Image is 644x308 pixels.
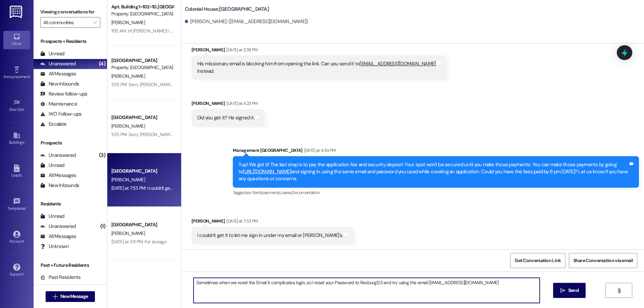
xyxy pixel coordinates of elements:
div: (4) [97,59,107,69]
div: Property: [GEOGRAPHIC_DATA] [111,64,173,71]
a: Support [3,261,30,280]
div: (3) [97,150,107,161]
div: Review follow-ups [40,90,87,98]
div: Unread [40,162,64,169]
span: [PERSON_NAME] [111,73,145,79]
div: [GEOGRAPHIC_DATA] [111,221,173,228]
div: [GEOGRAPHIC_DATA] [111,114,173,121]
div: [PERSON_NAME] [192,100,265,109]
a: Account [3,229,30,247]
div: [PERSON_NAME] [192,46,447,56]
div: [GEOGRAPHIC_DATA] [111,57,173,64]
textarea: Sometimes when we reset the Email it complicates login, so I reset your Password to Rexburg123 an... [194,278,540,303]
i:  [93,20,97,25]
a: Inbox [3,31,30,49]
span: Documentation [292,190,320,195]
label: Viewing conversations for [40,7,100,17]
span: [PERSON_NAME] [111,123,145,129]
div: 1:05 PM: Sorry [PERSON_NAME], we have to respond to every message you send, even if it is just yo... [111,131,322,137]
div: [DATE] at 4:34 PM [303,147,336,154]
div: [DATE] at 7:53 PM [225,218,258,225]
div: 1:05 PM: Sorry [PERSON_NAME], we have to respond to every message you send, even if it is just yo... [111,81,322,87]
div: Tagged as: [233,188,639,197]
div: [DATE] at 2:38 PM [225,46,258,53]
span: • [26,205,27,210]
div: Residents [34,200,107,207]
span: Rent/payments , [252,190,281,195]
div: All Messages [40,233,76,240]
div: His missionary email is blocking him from opening the link. Can you send it to Instead. [197,60,436,75]
span: • [24,106,25,111]
div: Maintenance [40,101,77,108]
a: Buildings [3,130,30,148]
a: [EMAIL_ADDRESS][DOMAIN_NAME] [360,60,436,67]
button: Get Conversation Link [510,253,565,268]
div: Prospects [34,139,107,146]
div: Unanswered [40,60,76,67]
div: Did you get it? He signed it. [197,114,254,121]
div: Unread [40,50,64,57]
div: All Messages [40,172,76,179]
div: [DATE] at 4:23 PM [225,100,258,107]
div: Prospects + Residents [34,38,107,45]
button: Share Conversation via email [569,253,637,268]
div: New Inbounds [40,80,79,87]
div: [DATE] at 3:11 PM: For storage [111,239,166,245]
span: New Message [60,293,88,300]
div: (1) [99,221,107,232]
span: [PERSON_NAME] [111,19,145,25]
div: Yup! We got it! The last step is to pay the application fee and security deposit. Your spot won't... [238,161,628,183]
div: [PERSON_NAME]. ([EMAIL_ADDRESS][DOMAIN_NAME]) [185,18,308,25]
div: [DATE] at 7:53 PM: I couldn't get it to let me sign in under my email or [PERSON_NAME]'s. [111,185,280,191]
span: [PERSON_NAME] [111,230,145,236]
a: Leads [3,163,30,181]
div: Unknown [40,243,69,250]
b: Colonial House: [GEOGRAPHIC_DATA] [185,6,269,13]
div: Property: [GEOGRAPHIC_DATA] [111,10,173,17]
div: Escalate [40,121,66,128]
div: [PERSON_NAME] [192,218,354,227]
button: New Message [46,291,95,302]
a: Templates • [3,196,30,214]
span: Lease , [281,190,292,195]
div: Past + Future Residents [34,262,107,269]
div: All Messages [40,70,76,77]
input: All communities [43,17,90,28]
i:  [560,288,565,293]
div: I couldn't get it to let me sign in under my email or [PERSON_NAME]'s. [197,232,343,239]
button: Send [553,283,586,298]
span: Send [568,287,579,294]
i:  [53,294,58,299]
a: [URL][DOMAIN_NAME] [243,168,291,175]
div: Unread [40,213,64,220]
div: Unanswered [40,152,76,159]
div: Past Residents [40,274,81,281]
span: Get Conversation Link [515,257,561,264]
a: Site Visit • [3,97,30,115]
div: WO Follow-ups [40,111,82,118]
span: [PERSON_NAME] [111,177,145,183]
img: ResiDesk Logo [10,6,23,18]
span: Share Conversation via email [573,257,633,264]
div: New Inbounds [40,182,79,189]
div: Management [GEOGRAPHIC_DATA] [233,147,639,156]
i:  [616,288,622,293]
div: Unanswered [40,223,76,230]
div: 11:15 AM: Hi [PERSON_NAME]! I just heard your voice message and I would love to renew my contract... [111,28,345,34]
div: Apt. Building 1~102~1D, [GEOGRAPHIC_DATA] [111,3,173,10]
div: [GEOGRAPHIC_DATA] [111,168,173,175]
span: • [30,73,31,78]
